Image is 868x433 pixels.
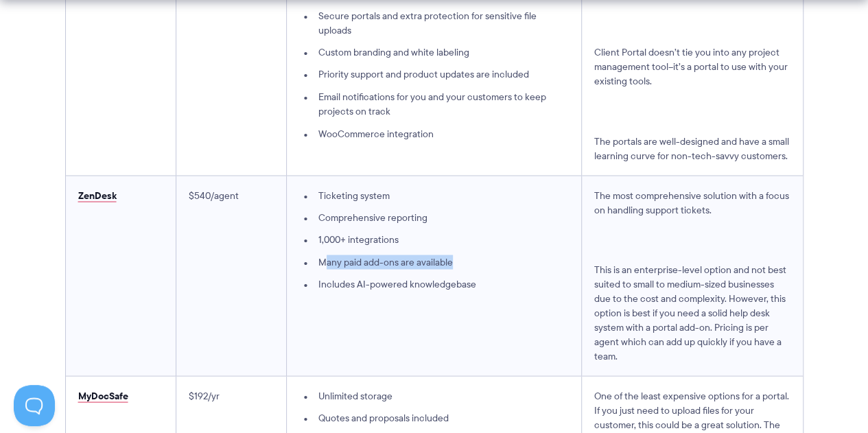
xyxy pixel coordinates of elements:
li: Secure portals and extra protection for sensitive file uploads [299,9,569,38]
li: Quotes and proposals included [299,410,569,425]
li: Many paid add-ons are available [299,255,569,269]
iframe: Toggle Customer Support [14,385,55,426]
li: Unlimited storage [299,388,569,403]
li: Custom branding and white labeling [299,45,569,60]
p: Client Portal doesn’t tie you into any project management tool–it’s a portal to use with your exi... [594,45,790,89]
a: MyDocSafe [78,388,128,403]
td: $540/agent [176,176,287,376]
li: WooCommerce integration [299,126,569,141]
li: 1,000+ integrations [299,232,569,246]
li: Includes AI-powered knowledgebase [299,277,569,291]
a: ZenDesk [78,187,117,202]
li: Comprehensive reporting [299,210,569,224]
li: Priority support and product updates are included [299,67,569,82]
li: Ticketing system [299,188,569,202]
p: The portals are well-designed and have a small learning curve for non-tech-savvy customers. [594,134,790,163]
td: The most comprehensive solution with a focus on handling support tickets. [581,176,802,376]
li: Email notifications for you and your customers to keep projects on track [299,90,569,119]
p: This is an enterprise-level option and not best suited to small to medium-sized businesses due to... [594,262,790,363]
